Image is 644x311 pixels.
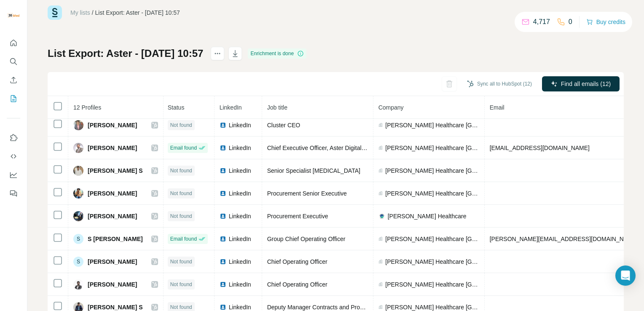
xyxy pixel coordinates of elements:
span: [PERSON_NAME] [88,257,137,266]
span: Email found [170,144,197,152]
span: Not found [170,281,192,288]
span: [EMAIL_ADDRESS][DOMAIN_NAME] [490,145,590,151]
img: LinkedIn logo [220,122,226,129]
span: [PERSON_NAME] Healthcare [GEOGRAPHIC_DATA] [385,121,479,129]
span: LinkedIn [229,166,251,175]
span: Not found [170,167,192,174]
span: Find all emails (12) [561,80,611,88]
span: LinkedIn [220,104,242,111]
span: [PERSON_NAME] [88,280,137,289]
span: [PERSON_NAME] [88,189,137,198]
span: 12 Profiles [73,104,101,111]
img: Avatar [73,211,83,221]
span: [PERSON_NAME] [88,144,137,152]
div: Enrichment is done [248,48,306,59]
button: Quick start [7,35,20,51]
img: LinkedIn logo [220,304,226,311]
span: Chief Executive Officer, Aster Digital Health [267,145,380,151]
span: Chief Operating Officer [267,258,327,265]
span: [PERSON_NAME] [88,212,137,220]
img: Avatar [73,166,83,176]
span: [PERSON_NAME] [88,121,137,129]
span: Procurement Senior Executive [267,190,347,197]
img: LinkedIn logo [220,213,226,220]
span: Status [168,104,185,111]
button: Dashboard [7,167,20,182]
img: LinkedIn logo [220,145,226,151]
button: Use Surfe on LinkedIn [7,130,20,145]
p: 0 [569,17,572,27]
span: S [PERSON_NAME] [88,235,143,243]
div: S [73,234,83,244]
span: [PERSON_NAME] Healthcare [GEOGRAPHIC_DATA] [385,235,479,243]
span: Not found [170,212,192,220]
span: LinkedIn [229,121,251,129]
button: Buy credits [586,16,625,28]
span: Group Chief Operating Officer [267,236,346,242]
img: Avatar [73,188,83,198]
button: actions [211,47,224,60]
img: LinkedIn logo [220,190,226,197]
button: My lists [7,91,20,106]
button: Find all emails (12) [542,76,620,91]
span: Senior Specialist [MEDICAL_DATA] [267,167,360,174]
button: Enrich CSV [7,72,20,88]
span: LinkedIn [229,189,251,198]
h1: List Export: Aster - [DATE] 10:57 [48,47,203,60]
img: company-logo [378,213,385,220]
span: Chief Operating Officer [267,281,327,288]
span: [PERSON_NAME] Healthcare [GEOGRAPHIC_DATA] [385,280,479,289]
img: Avatar [73,120,83,130]
span: [PERSON_NAME] Healthcare [GEOGRAPHIC_DATA] [385,189,479,198]
span: [PERSON_NAME] Healthcare [GEOGRAPHIC_DATA] [385,257,479,266]
span: [PERSON_NAME] Healthcare [388,212,467,220]
img: LinkedIn logo [220,258,226,265]
span: LinkedIn [229,257,251,266]
a: My lists [70,9,90,16]
p: 4,717 [533,17,550,27]
span: Email found [170,235,197,243]
img: Avatar [73,279,83,290]
span: Not found [170,258,192,265]
img: Avatar [7,8,20,22]
img: LinkedIn logo [220,281,226,288]
span: Not found [170,190,192,197]
span: Not found [170,303,192,311]
span: LinkedIn [229,212,251,220]
span: Not found [170,121,192,129]
button: Use Surfe API [7,149,20,164]
span: LinkedIn [229,235,251,243]
li: / [92,8,94,17]
div: List Export: Aster - [DATE] 10:57 [95,8,180,17]
div: Open Intercom Messenger [615,265,636,286]
span: Deputy Manager Contracts and Procurement [PERSON_NAME] healthcare [267,304,464,311]
span: Procurement Executive [267,213,328,220]
button: Search [7,54,20,69]
img: Surfe Logo [48,5,62,20]
button: Feedback [7,186,20,201]
span: LinkedIn [229,144,251,152]
img: LinkedIn logo [220,236,226,242]
span: [PERSON_NAME] Healthcare [GEOGRAPHIC_DATA] [385,166,479,175]
span: Email [490,104,504,111]
span: [PERSON_NAME] S [88,166,143,175]
span: [PERSON_NAME] Healthcare [GEOGRAPHIC_DATA] [385,144,479,152]
div: S [73,257,83,267]
img: LinkedIn logo [220,167,226,174]
img: Avatar [73,143,83,153]
span: Company [378,104,404,111]
span: Cluster CEO [267,122,301,129]
button: Sync all to HubSpot (12) [461,78,538,90]
span: Job title [267,104,287,111]
span: [PERSON_NAME][EMAIL_ADDRESS][DOMAIN_NAME] [490,236,638,242]
span: LinkedIn [229,280,251,289]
